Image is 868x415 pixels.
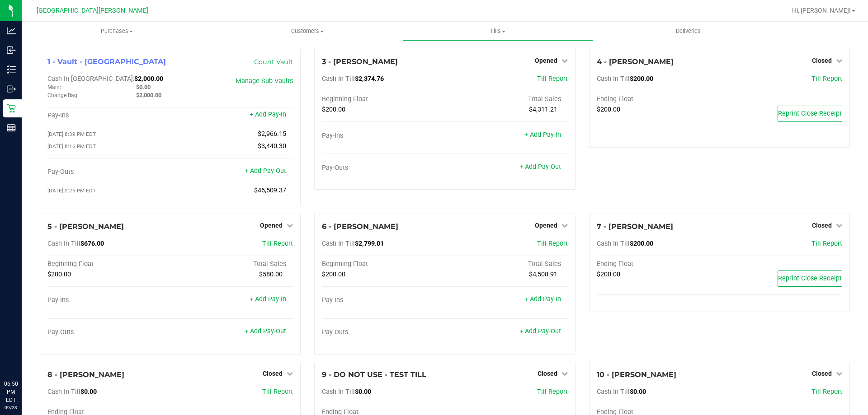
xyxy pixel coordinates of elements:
inline-svg: Inventory [7,65,16,74]
span: [DATE] 8:39 PM EDT [47,131,96,137]
span: 6 - [PERSON_NAME] [322,222,398,231]
div: Pay-Outs [322,164,445,172]
span: Deliveries [664,27,713,35]
span: Closed [812,370,832,377]
button: Reprint Close Receipt [778,106,842,122]
span: Cash In Till [597,240,630,247]
span: Cash In Till [597,75,630,83]
div: Pay-Ins [322,296,445,304]
span: $0.00 [355,388,371,396]
a: + Add Pay-Out [245,327,286,335]
span: [DATE] 2:25 PM EDT [47,187,96,194]
span: [DATE] 8:16 PM EDT [47,143,96,149]
span: $0.00 [80,388,97,396]
span: $0.00 [136,84,151,90]
inline-svg: Reports [7,123,16,132]
button: Reprint Close Receipt [778,270,842,287]
span: Closed [812,222,832,229]
div: Pay-Outs [322,328,445,336]
div: Ending Float [597,95,720,103]
div: Total Sales [445,260,568,268]
inline-svg: Retail [7,104,16,113]
span: Purchases [22,27,212,35]
span: $200.00 [597,270,620,278]
span: $4,311.21 [529,106,557,113]
span: Customers [212,27,402,35]
a: Till Report [537,240,568,247]
span: Closed [812,57,832,64]
span: 4 - [PERSON_NAME] [597,57,674,66]
span: Main: [47,84,61,90]
a: + Add Pay-Out [519,327,561,335]
span: $200.00 [47,270,71,278]
div: Pay-Outs [47,328,170,336]
span: Closed [263,370,283,377]
span: Cash In Till [322,75,355,83]
span: Till Report [537,388,568,396]
span: Cash In Till [47,240,80,247]
span: $580.00 [259,270,283,278]
span: $2,000.00 [134,75,163,83]
p: 06:50 PM EDT [4,380,18,404]
span: 9 - DO NOT USE - TEST TILL [322,370,426,379]
a: + Add Pay-In [524,131,561,139]
span: Cash In [GEOGRAPHIC_DATA]: [47,75,134,83]
span: Cash In Till [47,388,80,396]
div: Beginning Float [47,260,170,268]
span: Opened [535,57,557,64]
span: Reprint Close Receipt [778,110,842,117]
a: Till Report [811,75,842,83]
span: $676.00 [80,240,104,247]
inline-svg: Outbound [7,84,16,93]
div: Pay-Outs [47,168,170,176]
span: Opened [535,222,557,229]
a: Till Report [811,388,842,396]
a: + Add Pay-In [250,111,286,118]
a: Till Report [262,240,293,247]
div: Pay-Ins [322,132,445,140]
div: Beginning Float [322,95,445,103]
iframe: Resource center [9,343,36,370]
span: 1 - Vault - [GEOGRAPHIC_DATA] [47,57,166,66]
span: $46,509.37 [254,187,286,194]
span: $2,000.00 [136,92,161,98]
span: 7 - [PERSON_NAME] [597,222,673,231]
span: Change Bag: [47,92,79,98]
div: Pay-Ins [47,296,170,304]
span: $200.00 [630,75,653,83]
span: $200.00 [322,270,345,278]
a: + Add Pay-Out [245,167,286,175]
a: Deliveries [593,22,783,41]
span: $0.00 [630,388,646,396]
span: $3,440.30 [258,142,286,150]
div: Total Sales [170,260,293,268]
span: Cash In Till [322,240,355,247]
span: Cash In Till [597,388,630,396]
span: 5 - [PERSON_NAME] [47,222,124,231]
a: Manage Sub-Vaults [236,77,293,85]
span: $4,508.91 [529,270,557,278]
a: Till Report [537,75,568,83]
div: Pay-Ins [47,112,170,120]
a: Till Report [811,240,842,247]
span: $2,966.15 [258,130,286,138]
span: 10 - [PERSON_NAME] [597,370,676,379]
a: Count Vault [254,58,293,66]
span: $200.00 [630,240,653,247]
a: Tills [402,22,593,41]
span: $200.00 [322,106,345,113]
div: Ending Float [597,260,720,268]
div: Beginning Float [322,260,445,268]
a: + Add Pay-In [250,295,286,303]
span: [GEOGRAPHIC_DATA][PERSON_NAME] [37,7,148,14]
inline-svg: Inbound [7,46,16,55]
span: Reprint Close Receipt [778,275,842,282]
div: Total Sales [445,95,568,103]
a: Till Report [262,388,293,396]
